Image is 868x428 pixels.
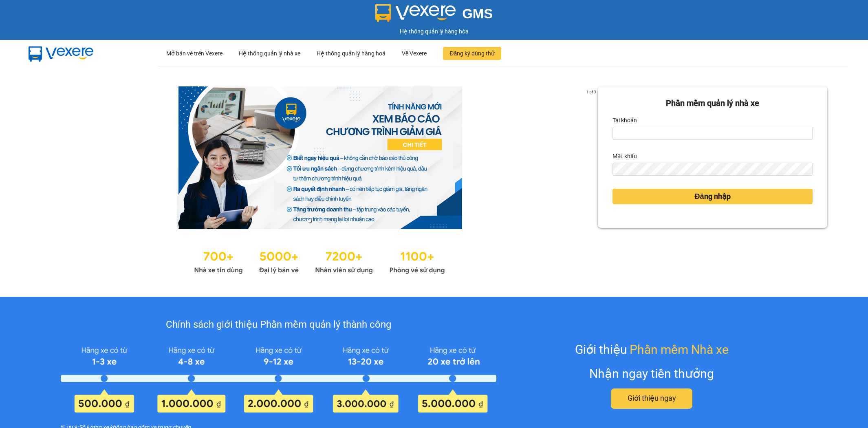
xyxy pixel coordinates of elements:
li: slide item 2 [318,219,321,223]
div: Mở bán vé trên Vexere [166,40,223,66]
span: GMS [462,6,493,21]
label: Mật khẩu [612,150,637,163]
div: Chính sách giới thiệu Phần mềm quản lý thành công [61,317,496,333]
button: previous slide / item [41,86,52,229]
p: 1 of 3 [584,86,598,97]
img: logo 2 [375,4,456,22]
img: mbUUG5Q.png [20,40,102,67]
button: Đăng nhập [612,189,813,204]
a: GMS [375,12,493,19]
div: Phần mềm quản lý nhà xe [612,97,813,110]
button: Giới thiệu ngay [611,388,692,409]
div: Giới thiệu [575,340,729,359]
span: Phần mềm Nhà xe [630,340,729,359]
div: Về Vexere [402,40,427,66]
label: Tài khoản [612,114,637,127]
li: slide item 1 [308,219,311,223]
div: Nhận ngay tiền thưởng [589,364,714,383]
div: Hệ thống quản lý nhà xe [239,40,300,66]
div: Hệ thống quản lý hàng hóa [2,27,866,36]
button: Đăng ký dùng thử [443,47,501,60]
span: Đăng ký dùng thử [449,49,495,58]
button: next slide / item [586,86,598,229]
input: Mật khẩu [612,163,813,176]
span: Đăng nhập [695,191,731,202]
li: slide item 3 [328,219,331,223]
img: policy-intruduce-detail.png [61,343,496,413]
div: Hệ thống quản lý hàng hoá [317,40,386,66]
img: Statistics.png [194,245,445,276]
input: Tài khoản [612,127,813,140]
span: Giới thiệu ngay [628,393,676,404]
